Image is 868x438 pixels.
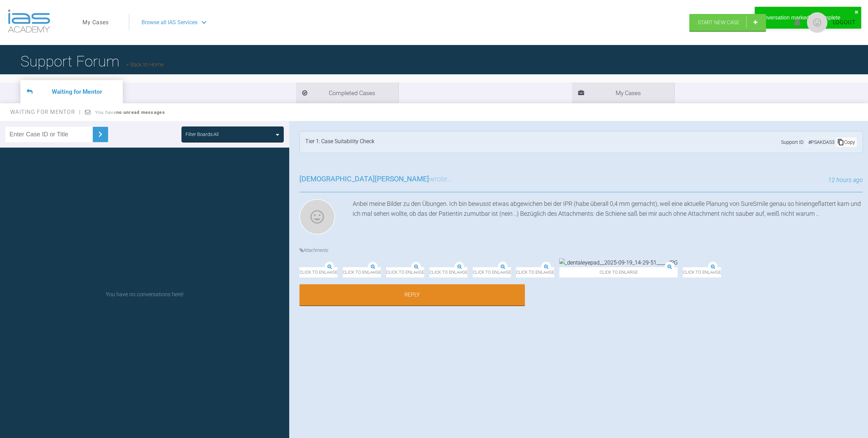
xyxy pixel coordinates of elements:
span: Start New Case [698,19,739,26]
span: Click to enlarge [559,267,678,278]
div: # PSAKDAS3 [807,138,836,146]
span: Browse all IAS Services [142,18,197,27]
span: Support ID [781,138,804,146]
li: Waiting for Mentor [20,80,123,103]
a: Start New Case [689,14,766,31]
a: Back to Home [126,61,164,68]
input: Enter Case ID or Title [5,127,93,142]
img: _dentaleyepad__2025-09-19_14-29-51____.JPG [559,258,678,267]
a: Reply [299,284,525,305]
span: Click to enlarge [299,267,338,278]
span: Click to enlarge [473,267,511,278]
h1: Support Forum [20,49,164,73]
img: profile.png [807,12,827,33]
span: 12 hours ago [828,176,863,183]
span: Click to enlarge [516,267,554,278]
li: My Cases [572,82,674,103]
img: logo-light.3e3ef733.png [8,10,50,33]
span: You have [95,110,165,115]
a: Logout [833,18,856,27]
span: Click to enlarge [683,267,721,278]
div: Tier 1: Case Suitability Check [305,137,374,147]
div: Copy [836,138,856,147]
span: Click to enlarge [429,267,468,278]
span: [DEMOGRAPHIC_DATA][PERSON_NAME] [299,175,429,183]
a: My Cases [83,18,109,27]
h3: wrote... [299,173,452,185]
strong: no unread messages [116,110,165,115]
div: Filter Boards: All [186,131,219,138]
img: Christian Buortesch [299,199,335,235]
span: Click to enlarge [386,267,424,278]
img: chevronRight.28bd32b0.svg [95,129,106,140]
div: Anbei meine Bilder zu den Übungen. Ich bin bewusst etwas abgewichen bei der IPR (habe überall 0,4... [353,199,863,237]
h4: Attachments [299,246,863,254]
li: Completed Cases [296,82,398,103]
span: Waiting for Mentor [10,109,81,115]
span: Click to enlarge [343,267,381,278]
